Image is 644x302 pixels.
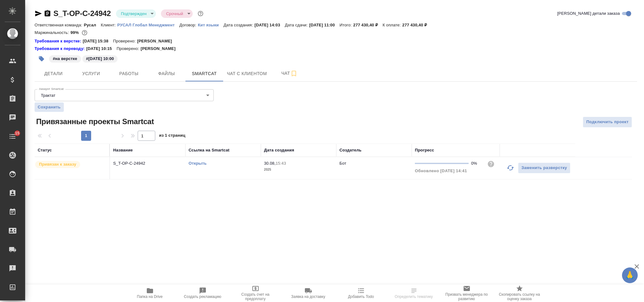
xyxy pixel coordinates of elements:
button: Подтвержден [119,11,149,16]
span: из 1 страниц [159,132,185,141]
div: Название [113,147,133,153]
p: Бот [339,161,346,166]
p: Дата сдачи: [285,23,309,27]
div: Статус [38,147,52,153]
button: Подключить проект [583,117,632,128]
a: S_T-OP-C-24942 [53,9,111,18]
p: Клиент: [101,23,117,27]
a: Требования к верстке: [35,38,83,44]
button: Добавить тэг [35,52,48,66]
p: Дата создания: [223,23,254,27]
button: Доп статусы указывают на важность/срочность заказа [196,9,205,18]
p: Привязан к заказу [39,161,76,167]
span: 15 [11,130,23,136]
div: 0% [471,160,482,167]
div: Трактат [35,89,214,101]
span: Работы [114,70,144,78]
div: Нажми, чтобы открыть папку с инструкцией [35,46,86,52]
div: Создатель [339,147,361,153]
p: [DATE] 10:15 [86,46,117,52]
span: 🙏 [625,269,635,282]
p: #на верстке [53,56,77,62]
a: Требования к переводу: [35,46,86,52]
p: [DATE] 14:03 [255,23,285,27]
button: Обновить прогресс [503,160,518,175]
p: Ответственная команда: [35,23,84,27]
div: Подтвержден [161,9,192,18]
button: Скопировать ссылку для ЯМессенджера [35,10,42,17]
p: [DATE] 11:00 [309,23,340,27]
span: Детали [38,70,69,78]
p: 15:43 [276,161,286,166]
p: К оплате: [383,23,402,27]
p: 30.08, [264,161,276,166]
p: Итого: [339,23,353,27]
p: [PERSON_NAME] [137,38,177,44]
p: [PERSON_NAME] [140,46,180,52]
p: Кит языки [198,23,223,27]
span: [PERSON_NAME] детали заказа [557,10,620,17]
p: Проверено: [113,38,137,44]
p: 277 430,40 ₽ [402,23,432,27]
button: Трактат [39,93,57,98]
span: Привязанные проекты Smartcat [35,117,154,127]
div: Ссылка на Smartcat [189,147,229,153]
div: Прогресс [415,147,434,153]
p: 2025 [264,167,333,173]
p: 99% [70,30,80,35]
a: РУСАЛ Глобал Менеджмент [117,22,179,27]
button: Скопировать ссылку [44,10,51,17]
div: Нажми, чтобы открыть папку с инструкцией [35,38,83,44]
button: 🙏 [622,267,638,283]
p: РУСАЛ Глобал Менеджмент [117,23,179,27]
p: Маржинальность: [35,30,70,35]
p: Русал [84,23,101,27]
button: Срочный [164,11,185,16]
svg: Подписаться [290,70,298,77]
span: Подключить проект [586,118,629,126]
span: на верстке [48,56,82,61]
span: Заменить разверстку [521,164,567,172]
p: Договор: [179,23,198,27]
span: Обновлено [DATE] 14:41 [415,168,467,173]
span: Файлы [151,70,182,78]
a: Открыть [189,161,206,166]
span: Smartcat [189,70,219,78]
a: Кит языки [198,22,223,27]
button: Сохранить [35,102,64,112]
p: 277 430,40 ₽ [353,23,383,27]
span: Сохранить [38,104,61,110]
button: 2600.00 RUB; [80,29,89,37]
p: [DATE] 15:38 [83,38,113,44]
span: 30.08.2025 10:00 [82,56,118,61]
div: Подтвержден [116,9,156,18]
a: 15 [2,129,24,144]
p: Проверено: [117,46,141,52]
p: #[DATE] 10:00 [86,56,114,62]
span: Услуги [76,70,106,78]
span: Чат с клиентом [227,70,267,78]
button: Заменить разверстку [518,162,570,173]
span: Чат [274,69,305,77]
p: S_T-OP-C-24942 [113,160,182,167]
div: Дата создания [264,147,294,153]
